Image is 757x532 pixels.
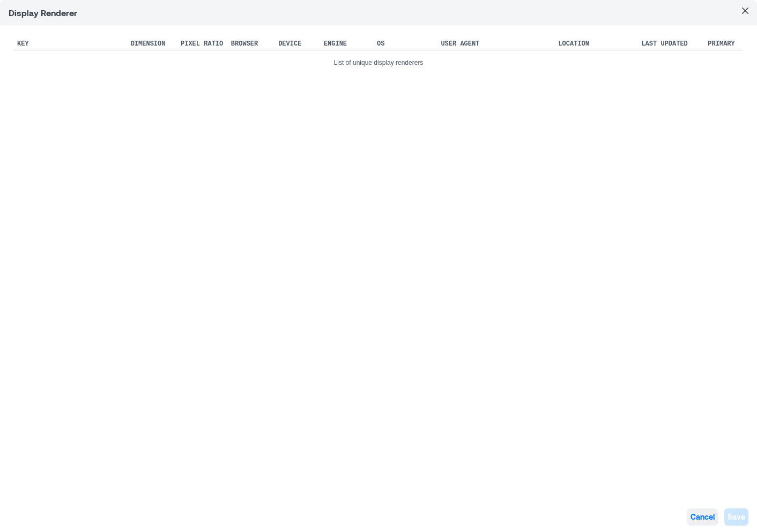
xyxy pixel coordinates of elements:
th: Primary [699,38,744,51]
span: Cancel [691,512,715,522]
span: Save [728,512,745,522]
button: Cancel [687,508,718,526]
th: Engine [313,38,358,51]
th: OS [358,38,404,51]
th: Last Updated [630,38,699,51]
th: Device [267,38,313,51]
th: Browser [222,38,268,51]
th: Pixel Ratio [176,38,222,51]
th: User Agent [404,38,517,51]
th: Location [517,38,630,51]
th: Key [13,38,120,51]
button: Close [737,2,754,19]
caption: List of unique display renderers [13,55,744,70]
th: Dimension [120,38,176,51]
button: Save [724,508,748,526]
